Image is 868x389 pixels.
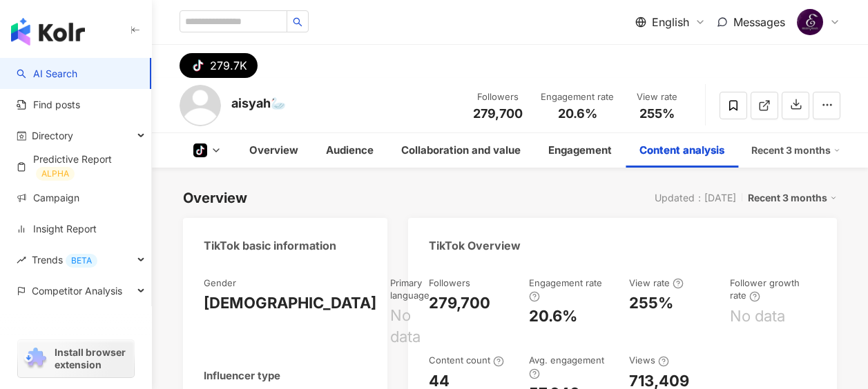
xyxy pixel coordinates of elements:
[730,277,816,302] div: Follower growth rate
[429,238,521,253] div: TikTok Overview
[183,188,247,208] div: Overview
[730,306,785,327] div: No data
[529,354,615,379] div: Avg. engagement
[629,277,684,289] div: View rate
[429,354,504,366] div: Content count
[630,90,683,104] div: View rate
[249,142,298,159] div: Overview
[797,9,823,35] img: 0b573ae54792528024f807b86c0e1839_tn.jpg
[204,277,236,289] div: Gender
[639,107,675,121] span: 255%
[629,292,673,314] div: 255%
[204,292,376,314] div: [DEMOGRAPHIC_DATA]
[293,17,302,27] span: search
[652,14,689,30] span: English
[751,139,840,161] div: Recent 3 months
[22,348,48,370] img: chrome extension
[390,277,430,301] div: Primary language
[17,152,140,181] a: Predictive ReportALPHA
[17,255,26,265] span: rise
[529,306,577,327] div: 20.6%
[55,346,130,371] span: Install browser extension
[529,277,615,302] div: Engagement rate
[472,90,524,104] div: Followers
[326,142,374,159] div: Audience
[180,53,258,78] button: 279.7K
[204,238,336,253] div: TikTok basic information
[32,244,97,275] span: Trends
[733,15,785,29] span: Messages
[17,67,77,81] a: searchAI Search
[17,98,80,112] a: Find posts
[390,305,430,348] div: No data
[748,189,837,207] div: Recent 3 months
[17,222,97,236] a: Insight Report
[180,85,221,126] img: KOL Avatar
[17,191,79,205] a: Campaign
[655,192,736,203] div: Updated：[DATE]
[32,120,73,151] span: Directory
[541,90,614,104] div: Engagement rate
[401,142,521,159] div: Collaboration and value
[548,142,612,159] div: Engagement
[558,107,597,121] span: 20.6%
[32,275,122,306] span: Competitor Analysis
[473,106,523,121] span: 279,700
[429,292,490,314] div: 279,700
[231,94,286,112] div: aisyah🦢
[210,56,247,75] div: 279.7K
[429,277,470,289] div: Followers
[639,142,724,159] div: Content analysis
[66,254,97,268] div: BETA
[11,18,85,46] img: logo
[629,354,669,366] div: Views
[18,340,134,377] a: chrome extensionInstall browser extension
[204,368,280,383] div: Influencer type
